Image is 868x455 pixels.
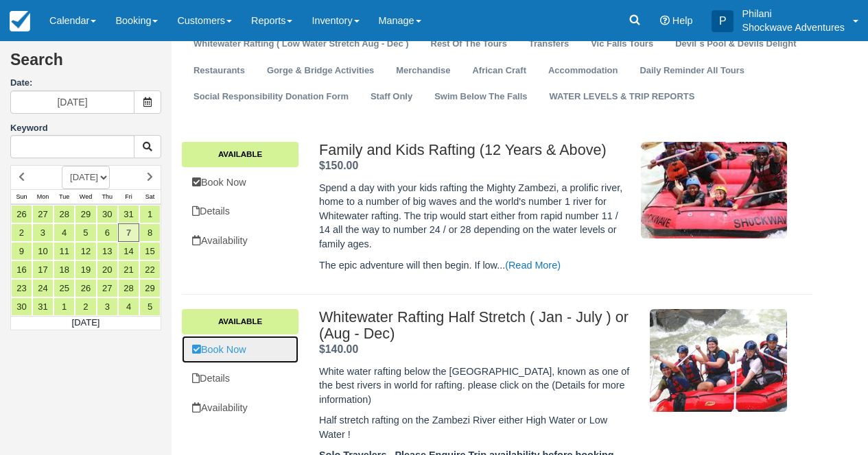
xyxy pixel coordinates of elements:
a: 31 [32,297,54,316]
th: Tue [54,189,75,204]
a: Book Now [182,169,298,197]
a: 26 [11,205,32,223]
a: 18 [54,260,75,279]
td: [DATE] [11,316,161,330]
a: 21 [118,260,139,279]
a: Availability [182,227,298,255]
strong: Price: $140 [319,343,358,355]
a: 3 [32,223,54,242]
span: $140.00 [319,343,358,355]
a: 25 [54,279,75,297]
a: Availability [182,394,298,422]
a: 2 [75,297,96,316]
i: Help [660,16,670,25]
a: 15 [139,242,161,260]
strong: Price: $150 [319,160,358,171]
img: M121-2 [641,142,786,238]
a: Social Responsibility Donation Form [183,84,359,110]
p: Philani [742,7,845,21]
a: 30 [11,297,32,316]
label: Date: [10,77,161,90]
a: 23 [11,279,32,297]
p: Spend a day with your kids rafting the Mighty Zambezi, a prolific river, home to a number of big ... [319,181,631,251]
a: Book Now [182,336,298,364]
span: Help [672,15,693,26]
img: checkfront-main-nav-mini-logo.png [10,11,30,32]
a: 30 [97,205,118,223]
a: Gorge & Bridge Activities [257,58,384,84]
a: 12 [75,242,96,260]
a: 8 [139,223,161,242]
a: Devil`s Pool & Devils Delight [665,31,806,58]
a: 17 [32,260,54,279]
p: Shockwave Adventures [742,21,845,34]
a: 28 [118,279,139,297]
a: Details [182,197,298,225]
p: Half stretch rafting on the Zambezi River either High Water or Low Water ! [319,413,631,441]
a: 3 [97,297,118,316]
a: 29 [139,279,161,297]
a: 16 [11,260,32,279]
a: 6 [97,223,118,242]
a: 24 [32,279,54,297]
label: Keyword [10,123,48,133]
a: 5 [139,297,161,316]
a: Available [182,142,298,167]
th: Sun [11,189,32,204]
a: Swim Below The Falls [424,84,537,110]
a: African Craft [462,58,537,84]
a: 27 [97,279,118,297]
a: 2 [11,223,32,242]
p: White water rafting below the [GEOGRAPHIC_DATA], known as one of the best rivers in world for raf... [319,365,631,407]
a: 11 [54,242,75,260]
a: (Read More) [505,260,561,271]
a: Vic Falls Tours [580,31,664,58]
p: The epic adventure will then begin. If low... [319,258,631,273]
a: Rest Of The Tours [421,31,517,58]
a: 1 [54,297,75,316]
a: 9 [11,242,32,260]
h2: Search [10,51,161,77]
a: Details [182,365,298,393]
h2: Family and Kids Rafting (12 Years & Above) [319,142,631,158]
a: 1 [139,205,161,223]
a: 20 [97,260,118,279]
th: Wed [75,189,96,204]
a: Accommodation [538,58,628,84]
div: P [712,10,734,32]
button: Keyword Search [134,135,161,158]
a: 19 [75,260,96,279]
a: Restaurants [183,58,255,84]
a: Merchandise [386,58,460,84]
a: 31 [118,205,139,223]
a: Transfers [519,31,579,58]
th: Mon [32,189,54,204]
a: Daily Reminder All Tours [629,58,755,84]
a: 29 [75,205,96,223]
h2: Whitewater Rafting Half Stretch ( Jan - July ) or (Aug - Dec) [319,309,631,342]
img: M10-3 [650,309,787,412]
span: $150.00 [319,160,358,171]
a: 22 [139,260,161,279]
a: Staff Only [360,84,423,110]
a: 13 [97,242,118,260]
a: 27 [32,205,54,223]
a: Available [182,309,298,334]
a: 7 [118,223,139,242]
th: Sat [139,189,161,204]
a: WATER LEVELS & TRIP REPORTS [539,84,705,110]
a: 4 [118,297,139,316]
a: 26 [75,279,96,297]
a: 28 [54,205,75,223]
a: 4 [54,223,75,242]
a: 5 [75,223,96,242]
a: 14 [118,242,139,260]
th: Thu [97,189,118,204]
a: Whitewater Rafting ( Low Water Stretch Aug - Dec ) [183,31,419,58]
a: 10 [32,242,54,260]
th: Fri [118,189,139,204]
